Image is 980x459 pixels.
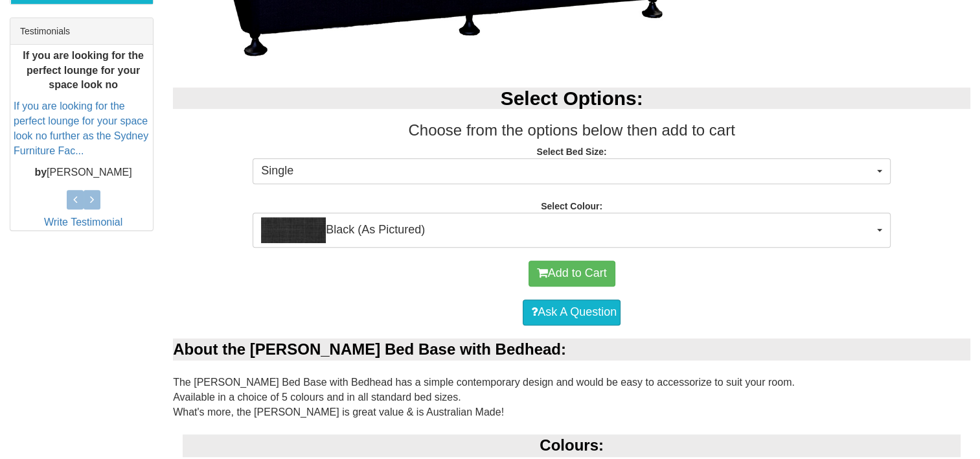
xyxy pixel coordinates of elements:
button: Black (As Pictured)Black (As Pictured) [253,213,891,248]
h3: Choose from the options below then add to cart [173,122,970,139]
img: Black (As Pictured) [261,217,326,243]
a: Ask A Question [523,300,621,325]
b: Select Options: [501,88,643,109]
b: by [34,166,47,177]
div: Colours: [183,434,961,456]
div: About the [PERSON_NAME] Bed Base with Bedhead: [173,338,970,360]
span: Single [261,163,874,180]
strong: Select Colour: [541,201,602,211]
button: Single [253,158,891,184]
span: Black (As Pictured) [261,217,874,243]
div: Testimonials [10,18,153,45]
strong: Select Bed Size: [536,147,606,157]
b: If you are looking for the perfect lounge for your space look no [23,49,144,90]
p: [PERSON_NAME] [14,165,153,180]
a: Write Testimonial [44,217,122,228]
a: If you are looking for the perfect lounge for your space look no further as the Sydney Furniture ... [14,100,148,156]
button: Add to Cart [529,261,615,287]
